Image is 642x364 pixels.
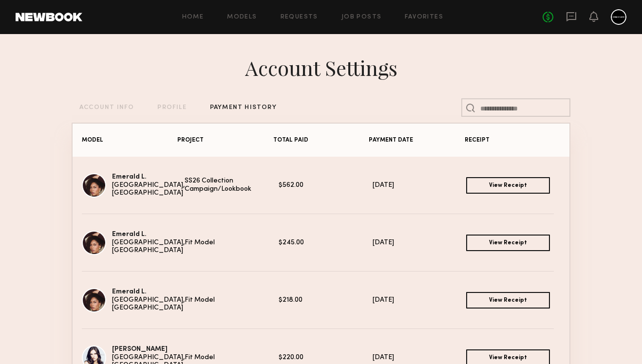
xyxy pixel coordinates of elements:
div: SS26 Collection Campaign/Lookbook [185,177,279,194]
div: [DATE] [373,239,467,247]
div: Fit Model [185,296,279,305]
div: TOTAL PAID [273,137,369,144]
div: $218.00 [279,296,373,305]
div: $245.00 [279,239,373,247]
div: PROFILE [157,105,186,111]
a: Requests [281,14,318,20]
div: [GEOGRAPHIC_DATA], [GEOGRAPHIC_DATA] [112,182,185,198]
a: Job Posts [341,14,382,20]
div: Fit Model [185,239,279,247]
a: Emerald L. [112,289,147,295]
div: ACCOUNT INFO [79,105,134,111]
a: View Receipt [466,177,550,194]
div: PAYMENT HISTORY [210,105,277,111]
div: Account Settings [245,54,397,81]
div: [GEOGRAPHIC_DATA], [GEOGRAPHIC_DATA] [112,296,185,313]
a: Emerald L. [112,231,147,237]
a: View Receipt [466,235,550,251]
a: Favorites [405,14,443,20]
div: RECEIPT [465,137,560,144]
img: Emerald L. [82,288,106,312]
div: $220.00 [279,354,373,362]
img: Emerald L. [82,173,106,198]
div: PAYMENT DATE [369,137,464,144]
img: Emerald L. [82,231,106,255]
div: PROJECT [177,137,273,144]
a: Home [182,14,204,20]
a: Models [227,14,257,20]
div: [DATE] [373,296,467,305]
div: Fit Model [185,354,279,362]
div: [DATE] [373,354,467,362]
div: [GEOGRAPHIC_DATA], [GEOGRAPHIC_DATA] [112,239,185,255]
a: Emerald L. [112,174,147,180]
div: $562.00 [279,182,373,190]
a: [PERSON_NAME] [112,346,168,352]
div: [DATE] [373,182,467,190]
a: View Receipt [466,292,550,309]
div: MODEL [82,137,177,144]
